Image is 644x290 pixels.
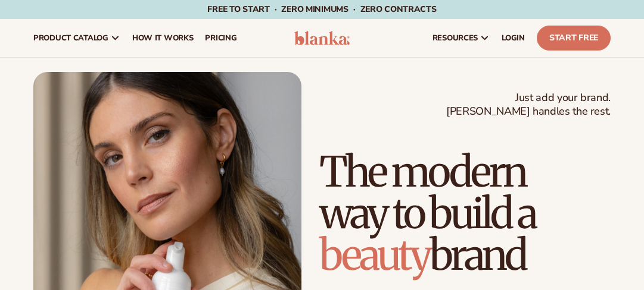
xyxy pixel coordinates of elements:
[294,31,350,45] img: logo
[319,229,430,281] span: beauty
[205,33,237,43] span: pricing
[126,19,200,57] a: How It Works
[132,33,194,43] span: How It Works
[427,19,496,57] a: resources
[502,33,525,43] span: LOGIN
[199,19,242,57] a: pricing
[27,19,126,57] a: product catalog
[319,151,611,276] h1: The modern way to build a brand
[33,33,108,43] span: product catalog
[496,19,531,57] a: LOGIN
[537,26,611,51] a: Start Free
[207,4,436,15] span: Free to start · ZERO minimums · ZERO contracts
[433,33,478,43] span: resources
[446,91,611,119] span: Just add your brand. [PERSON_NAME] handles the rest.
